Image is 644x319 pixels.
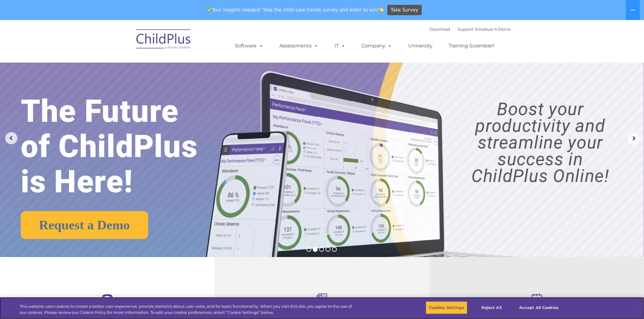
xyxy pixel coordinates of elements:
[387,5,422,15] a: Take Survey
[21,94,226,199] rs-layer: The Future of ChildPlus is Here!
[429,27,450,32] a: Download
[204,4,387,16] span: Your insights needed! Take the child care trends survey and enter to win!
[402,40,439,52] a: University
[457,27,474,32] a: Support
[475,27,511,32] a: Schedule A Demo
[20,304,354,315] div: This website uses cookies to create a better user experience, provide statistics about user visit...
[21,211,148,239] a: Request a Demo
[133,25,194,55] img: ChildPlus by Procare Solutions
[273,40,324,52] a: Assessments
[355,40,398,52] a: Company
[328,40,352,52] a: IT
[379,7,384,12] img: 👏
[426,301,467,314] button: Cookies Settings
[229,40,269,52] a: Software
[628,301,641,314] button: Close
[207,7,212,12] img: ✅
[445,101,636,184] rs-layer: Boost your productivity and streamline your success in ChildPlus Online!
[473,301,511,314] button: Reject All
[85,40,103,45] span: Last name
[429,27,511,32] font: |
[443,40,501,52] a: Training Scramble!!
[516,301,562,314] button: Accept All Cookies
[85,65,110,70] span: Phone number
[391,5,418,15] span: Take Survey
